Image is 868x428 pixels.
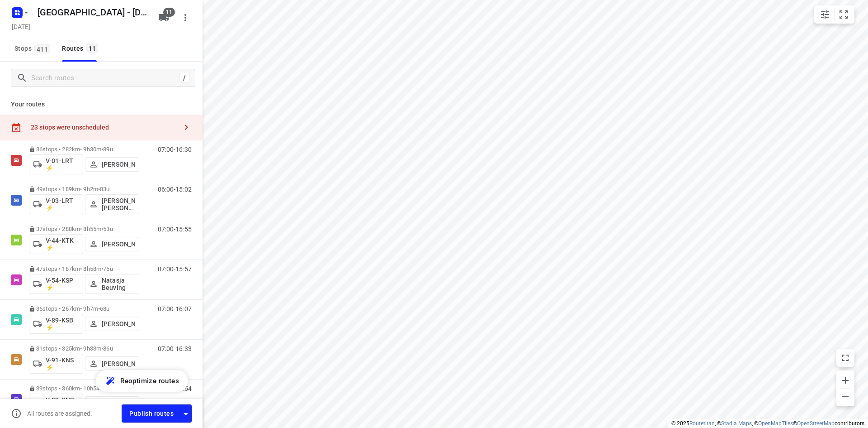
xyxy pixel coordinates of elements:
p: 07:00-16:33 [158,345,192,352]
p: [PERSON_NAME] [102,240,135,248]
button: [PERSON_NAME] [85,356,139,371]
button: 11 [155,9,173,27]
button: V-92-KNS ⚡ [29,394,83,414]
span: Reoptimize routes [120,375,179,387]
span: 68u [100,305,109,312]
button: More [176,9,194,27]
span: • [98,186,100,192]
p: 36 stops • 282km • 9h30m [29,146,139,153]
button: [PERSON_NAME] [PERSON_NAME] An [PERSON_NAME] [85,194,139,214]
span: • [101,226,103,232]
button: V-54-KSP ⚡ [29,274,83,294]
span: • [101,146,103,153]
p: V-01-LRT ⚡ [46,157,79,172]
a: OpenStreetMap [797,420,835,427]
span: 86u [103,345,113,352]
button: V-44-KTK ⚡ [29,234,83,254]
p: V-03-LRT ⚡ [46,197,79,212]
p: 07:00-16:30 [158,146,192,153]
span: 89u [103,146,113,153]
button: Publish routes [122,404,180,422]
h5: Project date [8,21,34,32]
span: 11 [86,43,99,53]
button: Natasja Beuving [85,274,139,294]
span: • [101,265,103,272]
p: 36 stops • 267km • 9h7m [29,305,139,312]
p: 39 stops • 360km • 10h54m [29,385,139,392]
p: 49 stops • 189km • 9h2m [29,186,139,192]
p: V-89-KSB ⚡ [46,317,79,331]
a: Stadia Maps [721,420,752,427]
li: © 2025 , © , © © contributors [671,420,864,427]
div: small contained button group [814,5,854,24]
button: V-03-LRT ⚡ [29,194,83,214]
div: Routes [62,43,101,54]
span: 11 [163,8,175,17]
h5: Rename [34,5,151,19]
p: All routes are assigned. [27,410,92,417]
span: Stops [14,43,53,54]
span: 83u [100,186,109,192]
p: 07:00-16:07 [158,305,192,313]
p: 47 stops • 187km • 8h58m [29,265,139,272]
span: 53u [103,226,113,232]
button: V-01-LRT ⚡ [29,154,83,174]
p: 37 stops • 288km • 8h55m [29,226,139,232]
a: OpenMapTiles [758,420,793,427]
p: Your routes [11,100,192,109]
div: / [179,73,189,83]
button: V-89-KSB ⚡ [29,314,83,334]
p: V-92-KNS ⚡ [46,396,79,411]
input: Search routes [31,71,179,85]
p: V-44-KTK ⚡ [46,237,79,251]
span: 411 [34,44,50,53]
p: V-91-KNS ⚡ [46,356,79,371]
p: 31 stops • 325km • 9h33m [29,345,139,352]
button: [PERSON_NAME] [85,317,139,331]
button: Reoptimize routes [96,370,188,392]
span: Publish routes [129,408,174,419]
div: 23 stops were unscheduled [31,124,177,131]
span: • [101,345,103,352]
p: 07:00-15:57 [158,265,192,273]
p: 06:00-15:02 [158,186,192,193]
p: Natasja Beuving [102,277,135,291]
p: [PERSON_NAME] [PERSON_NAME] An [PERSON_NAME] [102,197,135,212]
p: [PERSON_NAME] [102,360,135,367]
p: 07:00-15:55 [158,226,192,233]
button: V-91-KNS ⚡ [29,354,83,374]
button: [PERSON_NAME] [85,237,139,251]
p: V-54-KSP ⚡ [46,277,79,291]
span: 75u [103,265,113,272]
div: Driver app settings [180,408,191,419]
button: [PERSON_NAME] [85,157,139,172]
p: [PERSON_NAME] [102,320,135,327]
span: • [98,305,100,312]
p: [PERSON_NAME] [102,161,135,168]
a: Routetitan [689,420,715,427]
